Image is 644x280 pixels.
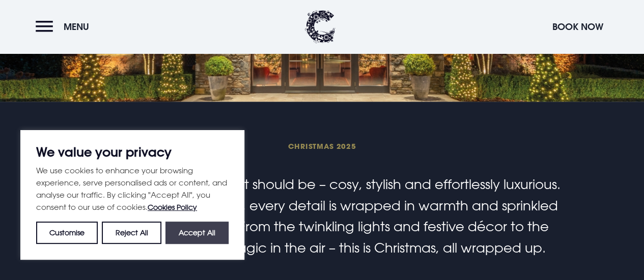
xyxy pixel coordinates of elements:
[64,21,89,33] span: Menu
[305,10,335,43] img: Clandeboye Lodge
[102,222,161,244] button: Reject All
[148,203,197,211] a: Cookies Policy
[547,16,608,38] button: Book Now
[20,130,244,260] div: We value your privacy
[79,141,564,151] span: Christmas 2025
[165,222,229,244] button: Accept All
[79,174,564,258] p: Experience Christmas as it should be – cosy, stylish and effortlessly luxurious. At [GEOGRAPHIC_D...
[36,16,94,38] button: Menu
[36,164,229,213] p: We use cookies to enhance your browsing experience, serve personalised ads or content, and analys...
[36,222,98,244] button: Customise
[36,146,229,158] p: We value your privacy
